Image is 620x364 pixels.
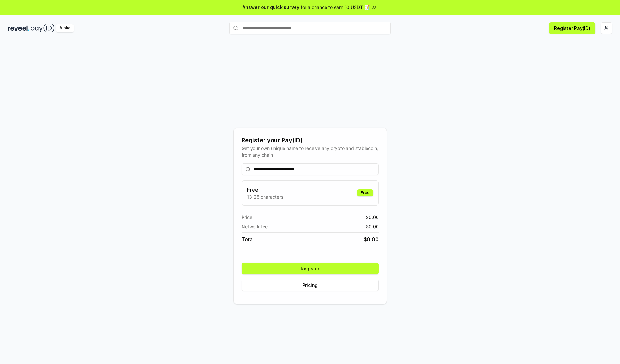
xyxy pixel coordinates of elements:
[242,145,379,158] div: Get your own unique name to receive any crypto and stablecoin, from any chain
[366,223,379,230] span: $ 0.00
[8,24,29,32] img: reveel_dark
[301,4,370,11] span: for a chance to earn 10 USDT 📝
[242,136,379,145] div: Register your Pay(ID)
[242,235,254,243] span: Total
[243,4,299,11] span: Answer our quick survey
[242,223,268,230] span: Network fee
[242,280,379,291] button: Pricing
[242,263,379,274] button: Register
[242,214,252,221] span: Price
[364,235,379,243] span: $ 0.00
[549,22,595,34] button: Register Pay(ID)
[247,186,283,193] h3: Free
[31,24,55,32] img: pay_id
[357,189,373,196] div: Free
[366,214,379,221] span: $ 0.00
[56,24,74,32] div: Alpha
[247,193,283,200] p: 13-25 characters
